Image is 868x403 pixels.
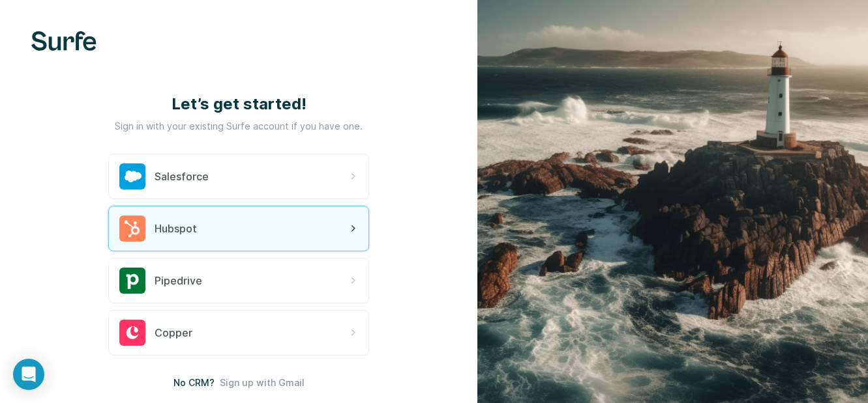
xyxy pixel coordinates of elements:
div: Ouvrir le Messenger Intercom [13,359,44,390]
p: Sign in with your existing Surfe account if you have one. [115,120,363,133]
img: Surfe's logo [31,31,97,51]
span: Salesforce [155,169,209,184]
span: Copper [155,325,192,340]
span: Pipedrive [155,273,202,288]
h1: Let’s get started! [108,94,369,115]
img: salesforce's logo [119,163,145,189]
img: hubspot's logo [119,215,145,242]
button: Sign up with Gmail [220,376,305,389]
span: No CRM? [173,376,215,389]
img: copper's logo [119,320,145,346]
span: Hubspot [155,221,197,236]
img: pipedrive's logo [119,268,145,294]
